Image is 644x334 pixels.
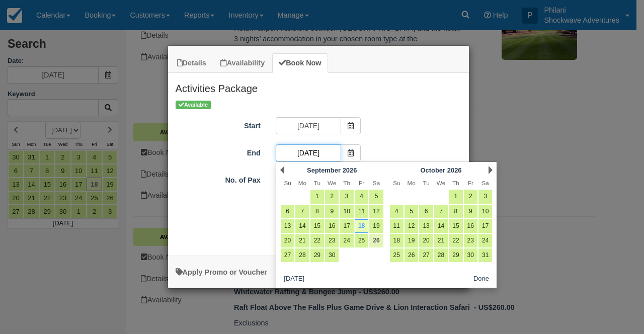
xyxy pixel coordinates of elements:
a: 12 [369,205,383,218]
a: 27 [419,248,433,262]
a: 1 [449,190,462,203]
span: 2026 [447,166,462,174]
a: 28 [434,248,448,262]
a: 20 [419,234,433,247]
h2: Activities Package [168,73,469,99]
span: 2026 [343,166,357,174]
a: 13 [281,219,294,233]
a: 26 [405,248,418,262]
a: 6 [419,205,433,218]
a: 24 [340,234,353,247]
a: 6 [281,205,294,218]
a: 12 [405,219,418,233]
a: Availability [214,53,271,73]
a: 10 [478,205,492,218]
a: 28 [295,248,309,262]
a: 30 [325,248,339,262]
a: 8 [449,205,462,218]
a: 10 [340,205,353,218]
a: 9 [464,205,477,218]
a: 11 [390,219,404,233]
a: 7 [434,205,448,218]
span: Monday [408,180,416,186]
a: 23 [464,234,477,247]
a: 18 [390,234,404,247]
span: Saturday [482,180,489,186]
a: 25 [390,248,404,262]
a: 11 [355,205,368,218]
a: 16 [325,219,339,233]
a: 2 [464,190,477,203]
a: 3 [340,190,353,203]
a: 29 [449,248,462,262]
span: Wednesday [328,180,336,186]
label: No. of Pax [168,172,268,186]
a: 25 [355,234,368,247]
a: 20 [281,234,294,247]
a: 17 [340,219,353,233]
a: 13 [419,219,433,233]
a: 22 [310,234,324,247]
a: 15 [449,219,462,233]
a: 14 [434,219,448,233]
span: Available [176,101,211,109]
a: 21 [295,234,309,247]
div: Item Modal [168,73,469,251]
a: 5 [405,205,418,218]
a: 19 [405,234,418,247]
a: 27 [281,248,294,262]
a: 22 [449,234,462,247]
a: 2 [325,190,339,203]
a: Details [171,53,213,73]
button: [DATE] [280,273,308,285]
a: 17 [478,219,492,233]
a: 30 [464,248,477,262]
a: 24 [478,234,492,247]
a: 18 [355,219,368,233]
a: 19 [369,219,383,233]
a: Prev [280,166,284,174]
a: 23 [325,234,339,247]
a: 4 [355,190,368,203]
a: Apply Voucher [176,268,267,276]
button: Done [469,273,493,285]
label: End [168,144,268,158]
a: 9 [325,205,339,218]
a: 4 [390,205,404,218]
span: Monday [298,180,306,186]
span: October [420,166,445,174]
span: Saturday [373,180,380,186]
span: Sunday [284,180,291,186]
a: 3 [478,190,492,203]
a: 29 [310,248,324,262]
span: September [307,166,341,174]
a: Next [489,166,493,174]
span: Thursday [452,180,459,186]
span: Tuesday [423,180,429,186]
span: Thursday [343,180,350,186]
a: 16 [464,219,477,233]
a: 8 [310,205,324,218]
a: 14 [295,219,309,233]
a: 7 [295,205,309,218]
span: Wednesday [437,180,445,186]
a: Book Now [272,53,328,73]
span: Friday [359,180,364,186]
a: 26 [369,234,383,247]
span: Friday [468,180,473,186]
a: 5 [369,190,383,203]
label: Start [168,117,268,131]
a: 15 [310,219,324,233]
span: Tuesday [314,180,320,186]
a: 1 [310,190,324,203]
a: 21 [434,234,448,247]
span: Sunday [393,180,400,186]
a: 31 [478,248,492,262]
